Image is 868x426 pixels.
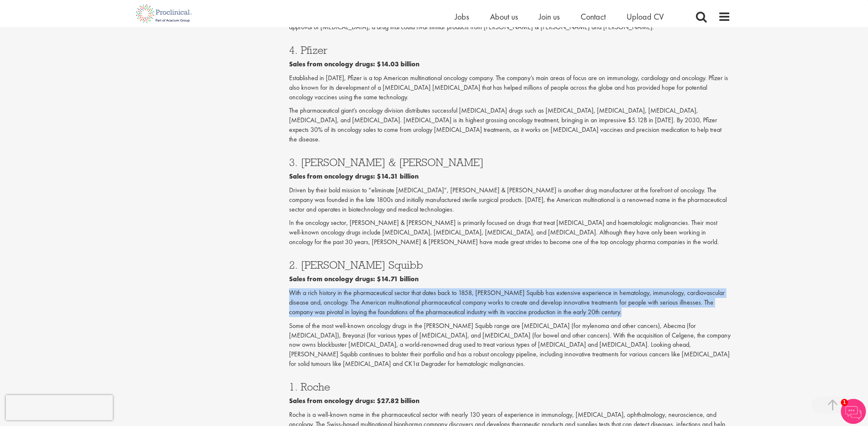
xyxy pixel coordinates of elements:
b: Sales from oncology drugs: $14.71 billion [289,275,419,283]
b: Sales from oncology drugs: $14.03 billion [289,60,419,68]
p: The pharmaceutical giant’s oncology division distributes successful [MEDICAL_DATA] drugs such as ... [289,106,731,144]
a: Upload CV [627,11,664,22]
a: Jobs [455,11,469,22]
b: Sales from oncology drugs: $14.31 billion [289,172,419,181]
h3: 4. Pfizer [289,45,731,55]
a: Join us [539,11,560,22]
p: With a rich history in the pharmaceutical sector that dates back to 1858, [PERSON_NAME] Squibb ha... [289,288,731,317]
p: Driven by their bold mission to “eliminate [MEDICAL_DATA]”, [PERSON_NAME] & [PERSON_NAME] is anot... [289,186,731,214]
p: In the oncology sector, [PERSON_NAME] & [PERSON_NAME] is primarily focused on drugs that treat [M... [289,218,731,247]
h3: 3. [PERSON_NAME] & [PERSON_NAME] [289,157,731,168]
span: 1 [841,399,848,406]
a: About us [490,11,518,22]
p: Established in [DATE], Pfizer is a top American multinational oncology company. The company’s mai... [289,73,731,102]
b: Sales from oncology drugs: $27.82 billion [289,396,419,405]
h3: 1. Roche [289,381,731,392]
p: Some of the most well-known oncology drugs in the [PERSON_NAME] Squibb range are [MEDICAL_DATA] (... [289,321,731,369]
a: Contact [581,11,606,22]
img: Chatbot [841,399,866,424]
h3: 2. [PERSON_NAME] Squibb [289,260,731,270]
iframe: reCAPTCHA [6,395,113,420]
